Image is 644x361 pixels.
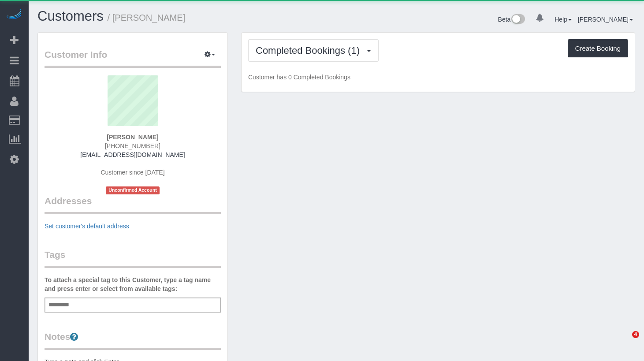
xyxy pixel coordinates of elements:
legend: Customer Info [45,48,221,68]
button: Completed Bookings (1) [248,39,379,62]
img: Automaid Logo [5,9,23,21]
legend: Tags [45,248,221,268]
img: New interface [510,14,525,26]
span: Completed Bookings (1) [256,45,364,56]
span: Unconfirmed Account [106,186,160,194]
small: / [PERSON_NAME] [108,13,186,22]
a: Customers [37,8,104,24]
a: [PERSON_NAME] [578,16,633,23]
label: To attach a special tag to this Customer, type a tag name and press enter or select from availabl... [45,275,221,293]
strong: [PERSON_NAME] [107,134,158,141]
a: [EMAIL_ADDRESS][DOMAIN_NAME] [80,151,185,158]
button: Create Booking [568,39,628,58]
span: Customer since [DATE] [101,169,164,176]
span: [PHONE_NUMBER] [105,142,160,149]
legend: Notes [45,330,221,350]
iframe: Intercom live chat [614,331,635,352]
p: Customer has 0 Completed Bookings [248,73,628,82]
span: 4 [632,331,639,338]
a: Set customer's default address [45,223,129,230]
a: Help [555,16,572,23]
a: Beta [498,16,525,23]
